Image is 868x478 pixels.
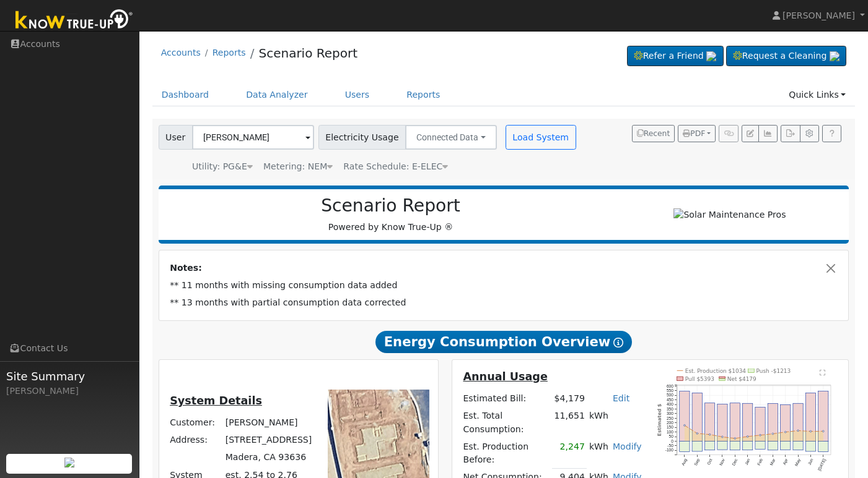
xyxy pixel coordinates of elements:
circle: onclick="" [684,424,686,426]
span: Electricity Usage [318,125,406,150]
button: Edit User [742,125,759,142]
rect: onclick="" [730,441,740,450]
rect: onclick="" [705,403,715,441]
rect: onclick="" [756,407,766,441]
text: 200 [667,420,673,425]
text: Aug [681,458,688,466]
a: Modify [613,442,642,451]
td: Customer: [168,414,224,432]
h2: Scenario Report [171,195,610,216]
a: Edit [613,393,629,403]
text: 600 [667,383,673,388]
td: [STREET_ADDRESS] [223,432,315,449]
rect: onclick="" [806,393,816,441]
rect: onclick="" [743,403,753,441]
button: Close [825,262,838,275]
rect: onclick="" [756,441,766,449]
input: Select a User [192,125,314,150]
div: Utility: PG&E [192,160,253,173]
img: Know True-Up [9,7,139,35]
button: Load System [506,125,576,150]
td: Est. Production Before: [461,438,552,468]
circle: onclick="" [696,433,698,435]
img: retrieve [706,51,716,61]
rect: onclick="" [680,391,690,441]
rect: onclick="" [819,391,829,441]
rect: onclick="" [730,403,740,442]
div: [PERSON_NAME] [6,385,133,398]
circle: onclick="" [709,433,711,435]
button: Connected Data [405,125,497,150]
td: kWh [587,408,644,438]
a: Data Analyzer [237,83,317,106]
text: 500 [667,393,673,397]
text: Pull $5393 [685,375,714,382]
text: May [794,458,802,467]
circle: onclick="" [785,431,787,433]
button: Export Interval Data [781,125,800,142]
circle: onclick="" [722,436,724,438]
rect: onclick="" [743,441,753,450]
td: Address: [168,432,224,449]
circle: onclick="" [760,434,762,436]
text: Nov [719,458,726,466]
rect: onclick="" [806,441,816,451]
a: Users [336,83,379,106]
text: Jan [745,458,752,466]
text: -50 [668,443,674,448]
button: Settings [800,125,819,142]
td: [PERSON_NAME] [223,414,315,432]
rect: onclick="" [717,441,727,450]
rect: onclick="" [705,441,715,450]
span: Alias: None [343,161,448,171]
text: [DATE] [818,458,828,471]
text: Sep [693,458,701,466]
rect: onclick="" [781,441,791,450]
text: Dec [732,458,739,466]
text: Jun [808,458,815,466]
text: 250 [667,416,673,420]
button: Recent [632,125,675,142]
a: Quick Links [779,83,855,106]
text: -100 [665,448,673,452]
img: retrieve [830,51,840,61]
text: 450 [667,398,673,402]
td: $4,179 [552,390,587,408]
text: 150 [667,425,673,429]
text: Apr [783,458,790,466]
td: Madera, CA 93636 [223,449,315,466]
td: ** 13 months with partial consumption data corrected [168,294,840,312]
td: Estimated Bill: [461,390,552,408]
div: Powered by Know True-Up ® [165,195,617,234]
text: 400 [667,402,673,406]
rect: onclick="" [768,441,778,450]
a: Reports [397,83,449,106]
span: PDF [683,129,705,138]
img: retrieve [64,458,74,467]
text: Mar [769,458,776,466]
text: Net $4179 [727,375,756,382]
circle: onclick="" [747,436,749,438]
a: Help Link [822,125,841,142]
span: [PERSON_NAME] [783,11,855,20]
a: Reports [213,48,246,58]
circle: onclick="" [798,430,800,432]
a: Refer a Friend [627,46,724,67]
text: 550 [667,388,673,393]
text: Oct [706,458,713,465]
a: Request a Cleaning [726,46,846,67]
strong: Notes: [170,263,202,273]
a: Scenario Report [258,46,357,61]
td: ** 11 months with missing consumption data added [168,277,840,294]
text: Feb [757,458,764,466]
div: Metering: NEM [263,160,333,173]
rect: onclick="" [794,441,804,450]
rect: onclick="" [693,441,703,451]
td: kWh [587,438,610,468]
td: Est. Total Consumption: [461,408,552,438]
button: Multi-Series Graph [758,125,778,142]
button: PDF [678,125,716,142]
circle: onclick="" [735,438,737,440]
text: 350 [667,407,673,411]
rect: onclick="" [693,393,703,441]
